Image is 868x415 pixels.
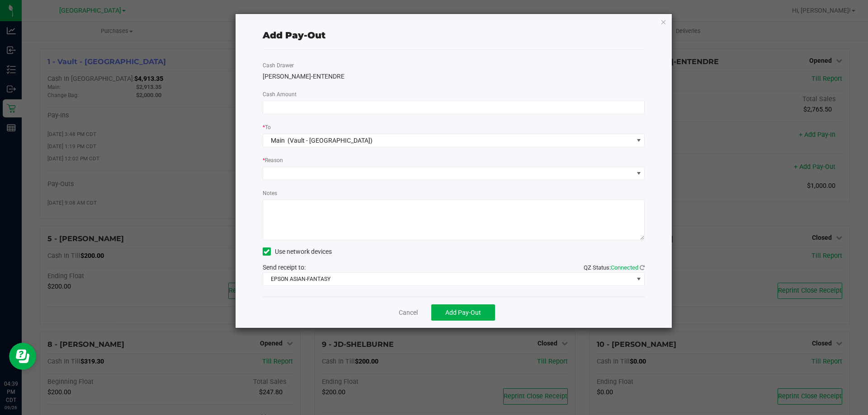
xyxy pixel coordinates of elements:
span: EPSON ASIAN-FANTASY [263,273,633,285]
a: Cancel [399,308,418,317]
label: Use network devices [263,247,332,256]
span: Send receipt to: [263,264,306,271]
span: QZ Status: [584,264,645,271]
div: Add Pay-Out [263,28,325,42]
label: Reason [263,156,283,164]
label: Cash Drawer [263,61,294,70]
span: Add Pay-Out [445,309,481,316]
iframe: Resource center [9,343,36,370]
span: (Vault - [GEOGRAPHIC_DATA]) [288,137,373,144]
span: Connected [611,264,638,271]
span: Cash Amount [263,91,297,98]
button: Add Pay-Out [431,304,495,321]
label: To [263,123,271,131]
label: Notes [263,189,277,197]
span: Main [271,137,285,144]
div: [PERSON_NAME]-ENTENDRE [263,72,645,81]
